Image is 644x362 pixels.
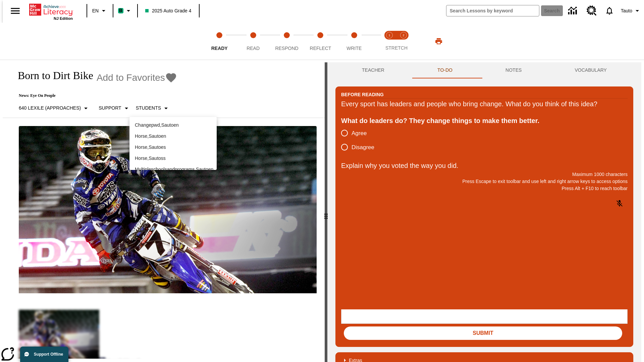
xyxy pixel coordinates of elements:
p: Changepwd , Sautoen [135,122,211,129]
p: Horse , Sautoss [135,155,211,162]
p: Horse , Sautoes [135,144,211,151]
body: Explain why you voted the way you did. Maximum 1000 characters Press Alt + F10 to reach toolbar P... [3,5,98,11]
p: Multipleschoolsandprograms , Sautoen [135,166,211,173]
p: Horse , Sautoen [135,133,211,140]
